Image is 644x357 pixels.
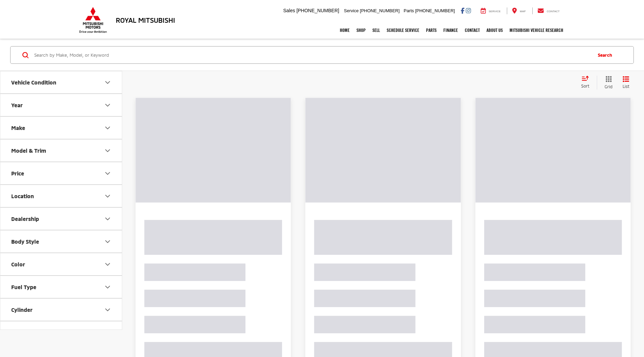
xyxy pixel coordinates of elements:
[104,283,112,291] div: Fuel Type
[104,169,112,177] div: Price
[0,230,123,252] button: Body StyleBody Style
[0,71,123,93] button: Vehicle ConditionVehicle Condition
[104,124,112,132] div: Make
[618,76,634,90] button: List View
[461,22,483,39] a: Contact
[11,193,34,199] div: Location
[506,22,567,39] a: Mitsubishi Vehicle Research
[476,7,506,14] a: Service
[296,8,339,13] span: [PHONE_NUMBER]
[483,22,506,39] a: About Us
[11,147,46,154] div: Model & Trim
[0,162,123,184] button: PricePrice
[344,8,358,13] span: Service
[520,10,526,13] span: Map
[353,22,369,39] a: Shop
[283,8,295,13] span: Sales
[0,276,123,298] button: Fuel TypeFuel Type
[597,76,618,90] button: Grid View
[507,7,531,14] a: Map
[623,83,629,89] span: List
[581,83,589,88] span: Sort
[440,22,461,39] a: Finance
[336,22,353,39] a: Home
[116,16,175,24] h3: Royal Mitsubishi
[11,79,56,86] div: Vehicle Condition
[0,299,123,321] button: CylinderCylinder
[578,76,597,89] button: Select sort value
[104,260,112,268] div: Color
[466,8,471,13] a: Instagram: Click to visit our Instagram page
[605,84,612,90] span: Grid
[104,238,112,246] div: Body Style
[0,185,123,207] button: LocationLocation
[11,284,36,290] div: Fuel Type
[591,46,622,63] button: Search
[360,8,400,13] span: [PHONE_NUMBER]
[11,238,39,245] div: Body Style
[104,147,112,155] div: Model & Trim
[104,192,112,200] div: Location
[0,208,123,230] button: DealershipDealership
[34,47,591,63] input: Search by Make, Model, or Keyword
[461,8,464,13] a: Facebook: Click to visit our Facebook page
[104,78,112,87] div: Vehicle Condition
[0,139,123,162] button: Model & TrimModel & Trim
[369,22,383,39] a: Sell
[0,321,123,343] button: FeaturesFeatures
[423,22,440,39] a: Parts: Opens in a new tab
[11,329,34,336] div: Features
[104,328,112,337] div: Features
[104,101,112,109] div: Year
[78,7,108,33] img: Mitsubishi
[11,306,33,313] div: Cylinder
[404,8,414,13] span: Parts
[11,170,24,176] div: Price
[0,94,123,116] button: YearYear
[547,10,559,13] span: Contact
[11,261,25,267] div: Color
[11,125,25,131] div: Make
[489,10,501,13] span: Service
[11,102,23,108] div: Year
[532,7,565,14] a: Contact
[11,215,39,222] div: Dealership
[415,8,455,13] span: [PHONE_NUMBER]
[0,253,123,275] button: ColorColor
[104,215,112,223] div: Dealership
[104,306,112,314] div: Cylinder
[383,22,423,39] a: Schedule Service: Opens in a new tab
[0,117,123,139] button: MakeMake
